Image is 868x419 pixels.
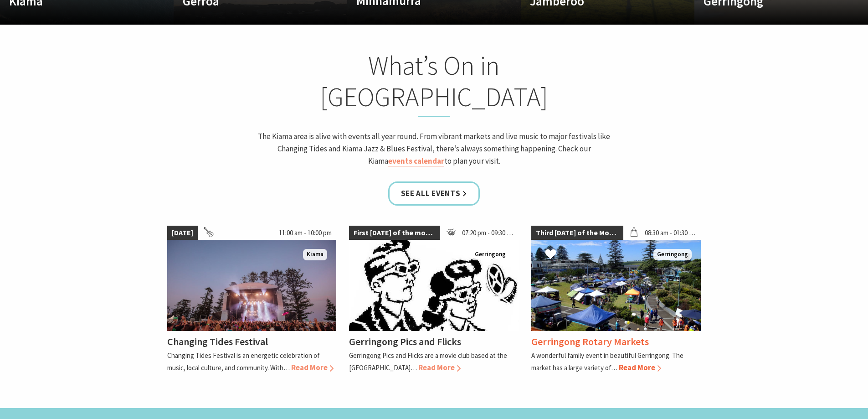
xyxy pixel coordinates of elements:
[653,249,692,260] span: Gerringong
[349,226,519,374] a: First [DATE] of the month 07:20 pm - 09:30 pm Gerringong Gerringong Pics and Flicks Gerringong Pi...
[531,351,683,372] p: A wonderful family event in beautiful Gerringong. The market has a large variety of…
[167,240,337,331] img: Changing Tides Main Stage
[349,351,507,372] p: Gerringong Pics and Flicks are a movie club based at the [GEOGRAPHIC_DATA]…
[167,335,268,348] h4: Changing Tides Festival
[349,226,440,240] span: First [DATE] of the month
[256,130,613,168] p: The Kiama area is alive with events all year round. From vibrant markets and live music to major ...
[531,226,701,374] a: Third [DATE] of the Month 08:30 am - 01:30 pm Christmas Market and Street Parade Gerringong Gerri...
[531,240,701,331] img: Christmas Market and Street Parade
[167,226,337,374] a: [DATE] 11:00 am - 10:00 pm Changing Tides Main Stage Kiama Changing Tides Festival Changing Tides...
[388,181,480,206] a: See all Events
[471,249,509,260] span: Gerringong
[356,15,486,26] p: Where time and tide combine
[418,362,461,372] span: Read More
[303,249,327,260] span: Kiama
[291,362,334,372] span: Read More
[167,351,320,372] p: Changing Tides Festival is an energetic celebration of music, local culture, and community. With…
[536,239,565,270] button: Click to Favourite Gerringong Rotary Markets
[531,335,649,348] h4: Gerringong Rotary Markets
[349,335,461,348] h4: Gerringong Pics and Flicks
[388,156,444,166] a: events calendar
[274,226,336,240] span: 11:00 am - 10:00 pm
[167,226,198,240] span: [DATE]
[640,226,701,240] span: 08:30 am - 01:30 pm
[457,226,519,240] span: 07:20 pm - 09:30 pm
[531,226,623,240] span: Third [DATE] of the Month
[619,362,661,372] span: Read More
[256,50,613,117] h2: What’s On in [GEOGRAPHIC_DATA]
